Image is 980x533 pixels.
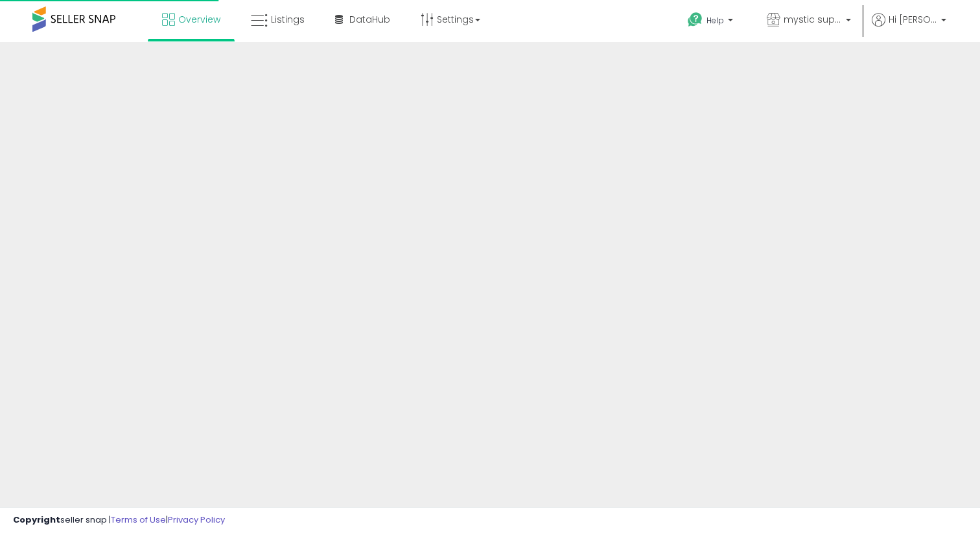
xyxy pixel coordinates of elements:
[168,514,225,526] a: Privacy Policy
[178,13,220,26] span: Overview
[271,13,305,26] span: Listings
[349,13,390,26] span: DataHub
[872,13,946,42] a: Hi [PERSON_NAME]
[13,514,225,527] div: seller snap | |
[111,514,166,526] a: Terms of Use
[706,15,724,26] span: Help
[677,2,746,42] a: Help
[889,13,937,26] span: Hi [PERSON_NAME]
[784,13,842,26] span: mystic supply
[13,514,60,526] strong: Copyright
[687,12,703,28] i: Get Help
